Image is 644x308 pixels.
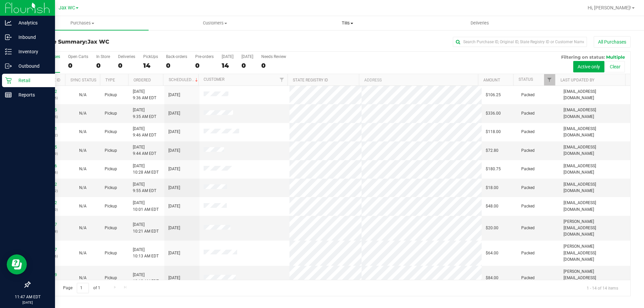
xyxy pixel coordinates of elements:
[581,283,624,293] span: 1 - 14 of 14 items
[486,147,498,154] span: $72.80
[168,225,180,231] span: [DATE]
[133,181,156,194] span: [DATE] 9:55 AM EDT
[105,185,117,191] span: Pickup
[563,268,626,288] span: [PERSON_NAME][EMAIL_ADDRESS][DOMAIN_NAME]
[133,272,159,285] span: [DATE] 10:18 AM EDT
[68,54,88,59] div: Open Carts
[222,54,233,59] div: [DATE]
[486,225,498,231] span: $20.00
[563,107,626,120] span: [EMAIL_ADDRESS][DOMAIN_NAME]
[588,5,631,10] span: Hi, [PERSON_NAME]!
[30,39,230,45] h3: Purchase Summary:
[79,148,87,153] span: Not Applicable
[5,77,12,84] inline-svg: Retail
[79,167,87,171] span: Not Applicable
[281,16,414,30] a: Tills
[7,254,27,274] iframe: Resource center
[563,126,626,138] span: [EMAIL_ADDRESS][DOMAIN_NAME]
[88,39,109,45] span: Jax WC
[605,61,625,72] button: Clear
[519,77,533,82] a: Status
[241,54,253,59] div: [DATE]
[521,147,535,154] span: Packed
[79,92,87,98] button: N/A
[79,275,87,280] span: Not Applicable
[195,54,214,59] div: Pre-orders
[79,129,87,135] button: N/A
[276,74,287,85] a: Filter
[261,54,286,59] div: Needs Review
[79,111,87,116] span: Not Applicable
[79,250,87,256] button: N/A
[105,78,115,82] a: Type
[168,92,180,98] span: [DATE]
[38,272,57,277] a: 11992729
[38,200,57,205] a: 11992232
[38,89,57,94] a: 11991972
[79,275,87,281] button: N/A
[79,185,87,191] button: N/A
[281,20,413,26] span: Tills
[59,5,75,11] span: Jax WC
[483,78,500,82] a: Amount
[12,91,52,99] p: Reports
[561,54,605,60] span: Filtering on status:
[168,129,180,135] span: [DATE]
[105,147,117,154] span: Pickup
[560,78,594,82] a: Last Updated By
[168,203,180,209] span: [DATE]
[79,185,87,190] span: Not Applicable
[68,62,88,69] div: 0
[133,144,156,157] span: [DATE] 9:44 AM EDT
[12,48,52,56] p: Inventory
[293,78,328,82] a: State Registry ID
[486,166,501,172] span: $180.75
[521,203,535,209] span: Packed
[544,74,555,85] a: Filter
[79,203,87,209] button: N/A
[261,62,286,69] div: 0
[133,78,151,82] a: Ordered
[5,19,12,26] inline-svg: Analytics
[133,126,156,138] span: [DATE] 9:46 AM EDT
[486,185,498,191] span: $18.00
[133,247,159,259] span: [DATE] 10:13 AM EDT
[563,144,626,157] span: [EMAIL_ADDRESS][DOMAIN_NAME]
[105,110,117,117] span: Pickup
[38,247,57,252] a: 11992387
[168,110,180,117] span: [DATE]
[204,77,224,82] a: Customer
[79,251,87,255] span: Not Applicable
[521,225,535,231] span: Packed
[462,20,498,26] span: Deliveries
[38,145,57,149] a: 11992085
[168,185,180,191] span: [DATE]
[521,129,535,135] span: Packed
[57,283,106,293] span: Page of 1
[38,126,57,131] a: 11992081
[79,147,87,154] button: N/A
[38,222,57,227] a: 11992287
[521,250,535,256] span: Packed
[3,294,52,300] p: 11:47 AM EDT
[79,93,87,97] span: Not Applicable
[105,92,117,98] span: Pickup
[3,300,52,305] p: [DATE]
[12,76,52,84] p: Retail
[563,200,626,212] span: [EMAIL_ADDRESS][DOMAIN_NAME]
[70,78,96,82] a: Sync Status
[143,54,158,59] div: PickUps
[105,275,117,281] span: Pickup
[195,62,214,69] div: 0
[96,54,110,59] div: In Store
[563,88,626,101] span: [EMAIL_ADDRESS][DOMAIN_NAME]
[166,54,187,59] div: Back-orders
[453,37,587,47] input: Search Purchase ID, Original ID, State Registry ID or Customer Name...
[563,243,626,263] span: [PERSON_NAME][EMAIL_ADDRESS][DOMAIN_NAME]
[79,225,87,231] button: N/A
[594,36,631,48] button: All Purchases
[5,48,12,55] inline-svg: Inventory
[166,62,187,69] div: 0
[168,275,180,281] span: [DATE]
[486,110,501,117] span: $336.00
